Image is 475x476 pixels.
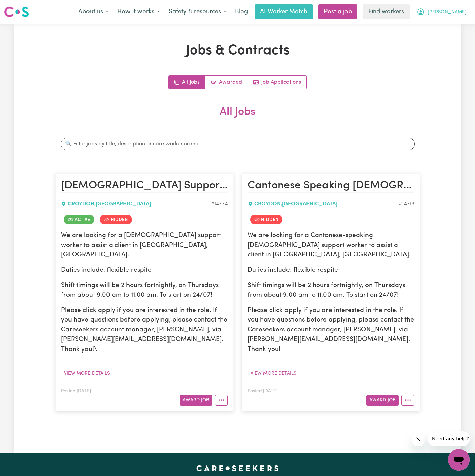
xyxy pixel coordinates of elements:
span: Posted: [DATE] [248,389,277,393]
button: My Account [412,5,471,19]
button: Award Job [366,395,399,406]
span: Posted: [DATE] [61,389,91,393]
iframe: Message from company [428,431,470,446]
a: Find workers [363,4,410,19]
button: View more details [248,368,299,379]
p: We are looking for a [DEMOGRAPHIC_DATA] support worker to assist a client in [GEOGRAPHIC_DATA], [... [61,231,228,260]
button: Award Job [180,395,212,406]
button: More options [215,395,228,406]
a: Careseekers logo [4,4,29,20]
p: Shift timings will be 2 hours fortnightly, on Thursdays from about 9.00 am to 11.00 am. To start ... [61,281,228,301]
button: More options [401,395,414,406]
p: Please click apply if you are interested in the role. If you have questions before applying, plea... [61,306,228,355]
a: Post a job [318,4,357,19]
a: Blog [231,4,252,19]
iframe: Button to launch messaging window [448,449,470,471]
h2: Female Support Worker Needed in Croydon, NSW [61,179,228,193]
div: CROYDON , [GEOGRAPHIC_DATA] [61,200,211,208]
a: Job applications [248,76,306,89]
input: 🔍 Filter jobs by title, description or care worker name [61,138,415,150]
a: All jobs [169,76,205,89]
span: Job is hidden [100,215,132,224]
h1: Jobs & Contracts [55,43,420,59]
a: AI Worker Match [255,4,313,19]
span: Job is active [64,215,94,224]
button: How it works [113,5,164,19]
a: Active jobs [205,76,248,89]
h2: Cantonese Speaking Female Support Worker Needed in Croydon, NSW [248,179,414,193]
div: CROYDON , [GEOGRAPHIC_DATA] [248,200,399,208]
span: [PERSON_NAME] [428,8,467,16]
img: Careseekers logo [4,6,29,18]
p: Duties include: flexible respite [61,266,228,275]
p: Please click apply if you are interested in the role. If you have questions before applying, plea... [248,306,414,355]
p: Duties include: flexible respite [248,266,414,275]
iframe: Close message [412,433,425,446]
div: Job ID #14734 [211,200,228,208]
button: View more details [61,368,113,379]
h2: All Jobs [55,106,420,129]
button: About us [74,5,113,19]
p: We are looking for a Cantonese-speaking [DEMOGRAPHIC_DATA] support worker to assist a client in [... [248,231,414,260]
a: Careseekers home page [196,465,279,471]
span: Job is hidden [250,215,282,224]
div: Job ID #14718 [399,200,414,208]
p: Shift timings will be 2 hours fortnightly, on Thursdays from about 9.00 am to 11.00 am. To start ... [248,281,414,301]
button: Safety & resources [164,5,231,19]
